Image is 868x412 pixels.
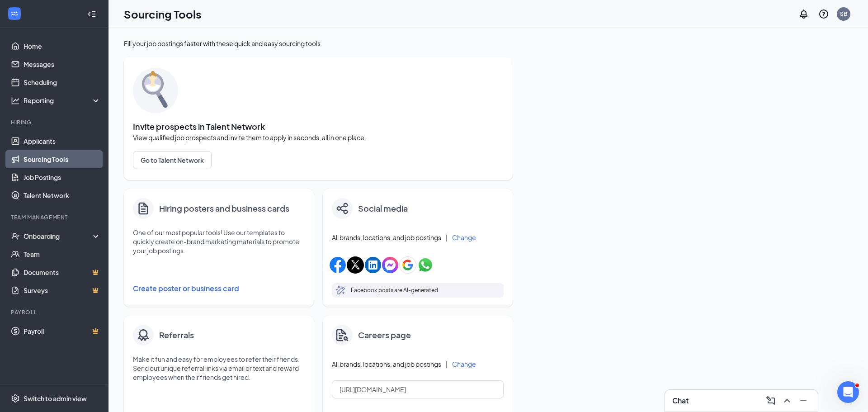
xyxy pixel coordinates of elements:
[133,151,504,169] a: Go to Talent Network
[11,96,20,105] svg: Analysis
[336,203,348,214] img: share
[837,381,859,403] iframe: Intercom live chat
[798,9,809,19] svg: Notifications
[24,394,87,403] div: Switch to admin view
[764,393,778,408] button: ComposeMessage
[358,202,408,215] h4: Social media
[452,234,476,241] button: Change
[336,329,349,341] img: careers
[780,393,794,408] button: ChevronUp
[330,257,346,273] img: facebookIcon
[24,96,101,105] div: Reporting
[417,257,434,273] img: whatsappIcon
[840,10,847,18] div: SB
[11,118,99,126] div: Hiring
[452,361,476,367] button: Change
[136,201,151,216] svg: Document
[11,308,99,316] div: Payroll
[159,202,289,215] h4: Hiring posters and business cards
[399,256,416,274] img: googleIcon
[133,355,305,382] p: Make it fun and easy for employees to refer their friends. Send out unique referral links via ema...
[11,213,99,221] div: Team Management
[24,168,101,186] a: Job Postings
[24,73,101,91] a: Scheduling
[765,395,776,406] svg: ComposeMessage
[24,37,101,55] a: Home
[136,328,151,342] img: badge
[24,281,101,299] a: SurveysCrown
[365,257,381,273] img: linkedinIcon
[818,9,829,19] svg: QuestionInfo
[133,279,305,298] button: Create poster or business card
[133,151,212,169] button: Go to Talent Network
[133,133,504,142] span: View qualified job prospects and invite them to apply in seconds, all in one place.
[11,394,20,403] svg: Settings
[798,395,809,406] svg: Minimize
[24,263,101,281] a: DocumentsCrown
[24,150,101,168] a: Sourcing Tools
[796,393,811,408] button: Minimize
[446,232,448,242] div: |
[24,232,93,241] div: Onboarding
[782,395,793,406] svg: ChevronUp
[335,285,346,296] svg: MagicPencil
[351,286,438,295] p: Facebook posts are AI-generated
[24,55,101,73] a: Messages
[347,256,364,274] img: xIcon
[133,122,504,131] span: Invite prospects in Talent Network
[133,228,305,255] p: One of our most popular tools! Use our templates to quickly create on-brand marketing materials t...
[159,329,194,341] h4: Referrals
[24,132,101,150] a: Applicants
[124,6,201,22] h1: Sourcing Tools
[10,9,19,18] svg: WorkstreamLogo
[11,232,20,241] svg: UserCheck
[332,360,441,369] span: All brands, locations, and job postings
[382,257,398,273] img: facebookMessengerIcon
[24,245,101,263] a: Team
[24,322,101,340] a: PayrollCrown
[672,396,689,406] h3: Chat
[124,39,513,48] div: Fill your job postings faster with these quick and easy sourcing tools.
[87,9,96,19] svg: Collapse
[358,329,411,341] h4: Careers page
[24,186,101,204] a: Talent Network
[332,233,441,242] span: All brands, locations, and job postings
[446,359,448,369] div: |
[133,68,178,113] img: sourcing-tools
